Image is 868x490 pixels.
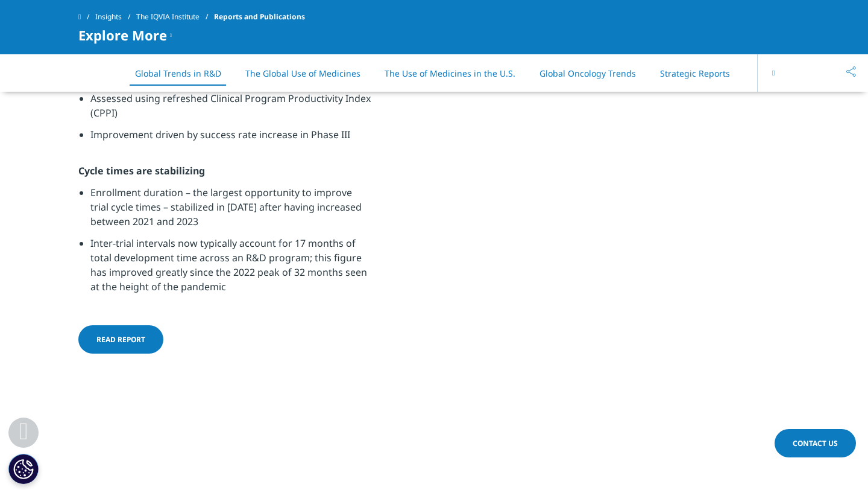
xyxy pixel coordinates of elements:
a: Global Trends in R&D [135,68,221,79]
li: Inter-trial intervals now typically account for 17 months of total development time across an R&D... [90,236,371,301]
span: Read report [96,334,145,345]
li: Enrollment duration – the largest opportunity to improve trial cycle times – stabilized in [DATE]... [90,185,371,236]
li: Assessed using refreshed Clinical Program Productivity Index (CPPI) [90,91,371,127]
a: Global Oncology Trends [539,68,636,79]
a: Contact Us [775,429,856,457]
span: Contact Us [793,438,838,448]
a: The Global Use of Medicines [245,68,360,79]
strong: Cycle times are stabilizing [78,164,205,177]
a: Insights [95,6,136,28]
li: Improvement driven by success rate increase in Phase III [90,127,371,149]
button: Cookie Settings [8,454,39,484]
span: Explore More [78,28,167,42]
a: Read report [78,325,163,354]
a: Strategic Reports [660,68,730,79]
a: The IQVIA Institute [136,6,214,28]
span: Reports and Publications [214,6,305,28]
a: The Use of Medicines in the U.S. [385,68,515,79]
